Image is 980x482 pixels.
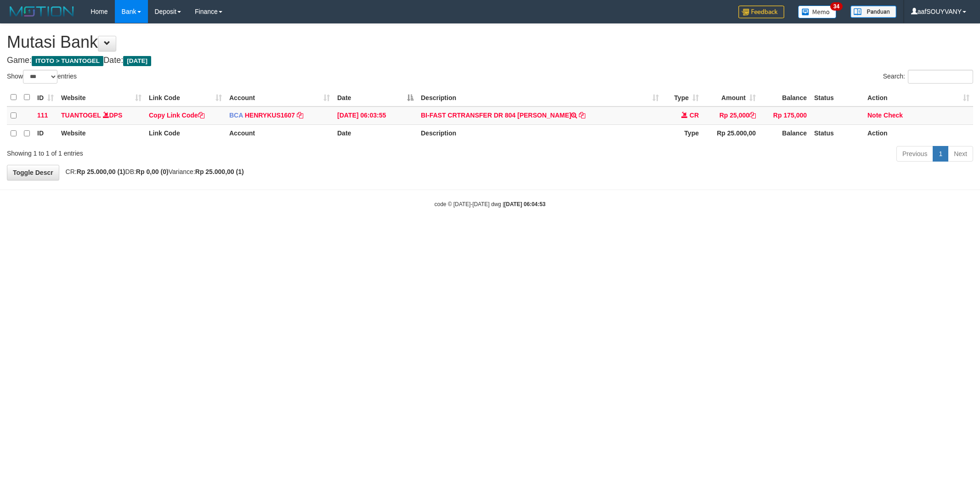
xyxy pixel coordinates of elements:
[850,6,896,18] img: panduan.png
[145,124,226,142] th: Link Code
[23,70,57,84] select: Showentries
[738,6,784,18] img: Feedback.jpg
[933,146,948,162] a: 1
[884,112,903,119] a: Check
[690,112,699,119] span: CR
[7,70,77,84] label: Show entries
[663,124,702,142] th: Type
[136,168,169,175] strong: Rp 0,00 (0)
[830,2,843,11] span: 34
[57,124,145,142] th: Website
[908,70,973,84] input: Search:
[864,124,973,142] th: Action
[663,89,702,106] th: Type: activate to sort column ascending
[77,168,125,175] strong: Rp 25.000,00 (1)
[759,106,810,125] td: Rp 175,000
[504,201,545,207] strong: [DATE] 06:04:53
[702,124,759,142] th: Rp 25.000,00
[57,89,145,106] th: Website: activate to sort column ascending
[883,70,973,84] label: Search:
[34,124,57,142] th: ID
[810,89,864,106] th: Status
[7,5,77,18] img: MOTION_logo.png
[123,56,151,66] span: [DATE]
[948,146,973,162] a: Next
[896,146,933,162] a: Previous
[435,201,546,207] small: code © [DATE]-[DATE] dwg |
[334,106,417,125] td: [DATE] 06:03:55
[417,89,663,106] th: Description: activate to sort column ascending
[702,106,759,125] td: Rp 25,000
[867,112,882,119] a: Note
[702,89,759,106] th: Amount: activate to sort column ascending
[229,112,243,119] span: BCA
[297,112,303,119] a: Copy HENRYKUS1607 to clipboard
[145,89,226,106] th: Link Code: activate to sort column ascending
[195,168,244,175] strong: Rp 25.000,00 (1)
[7,165,59,180] a: Toggle Descr
[149,112,204,119] a: Copy Link Code
[759,89,810,106] th: Balance
[7,56,973,65] h4: Game: Date:
[417,124,663,142] th: Description
[226,124,334,142] th: Account
[864,89,973,106] th: Action: activate to sort column ascending
[798,6,837,18] img: Button%20Memo.svg
[57,106,145,125] td: DPS
[32,56,103,66] span: ITOTO > TUANTOGEL
[7,145,402,158] div: Showing 1 to 1 of 1 entries
[7,33,973,51] h1: Mutasi Bank
[226,89,334,106] th: Account: activate to sort column ascending
[61,112,101,119] a: TUANTOGEL
[759,124,810,142] th: Balance
[334,124,417,142] th: Date
[334,89,417,106] th: Date: activate to sort column descending
[61,168,244,175] span: CR: DB: Variance:
[810,124,864,142] th: Status
[579,112,585,119] a: Copy BI-FAST CRTRANSFER DR 804 ARYA MAULANA RAMAD to clipboard
[37,112,48,119] span: 111
[417,106,663,125] td: BI-FAST CRTRANSFER DR 804 [PERSON_NAME]
[245,112,295,119] a: HENRYKUS1607
[749,112,756,119] a: Copy Rp 25,000 to clipboard
[34,89,57,106] th: ID: activate to sort column ascending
